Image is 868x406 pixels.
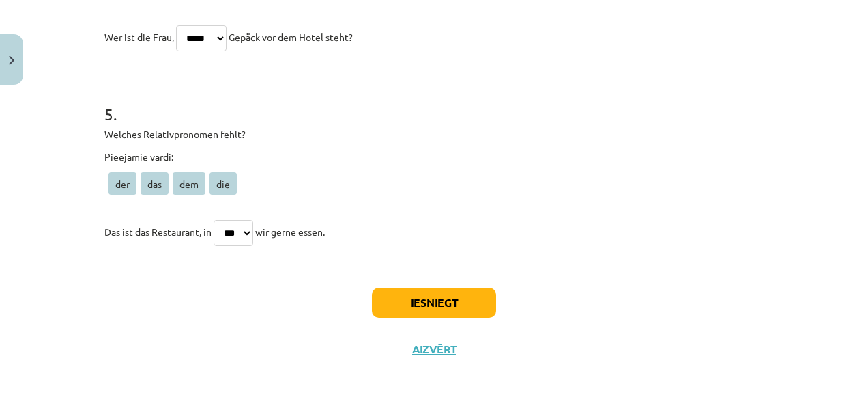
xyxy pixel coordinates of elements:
h1: 5 . [104,81,764,123]
button: Aizvērt [408,342,460,356]
span: wir gerne essen. [255,226,325,238]
p: Welches Relativpronomen fehlt? [104,127,764,141]
span: die [209,172,237,195]
button: Iesniegt [372,288,496,318]
p: Pieejamie vārdi: [104,150,764,164]
span: der [108,172,136,195]
span: Gepäck vor dem Hotel steht? [229,31,353,43]
span: das [141,172,169,195]
img: icon-close-lesson-0947bae3869378f0d4975bcd49f059093ad1ed9edebbc8119c70593378902aed.svg [9,56,14,65]
span: Wer ist die Frau, [104,31,174,43]
span: Das ist das Restaurant, in [104,226,212,238]
span: dem [173,172,205,195]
